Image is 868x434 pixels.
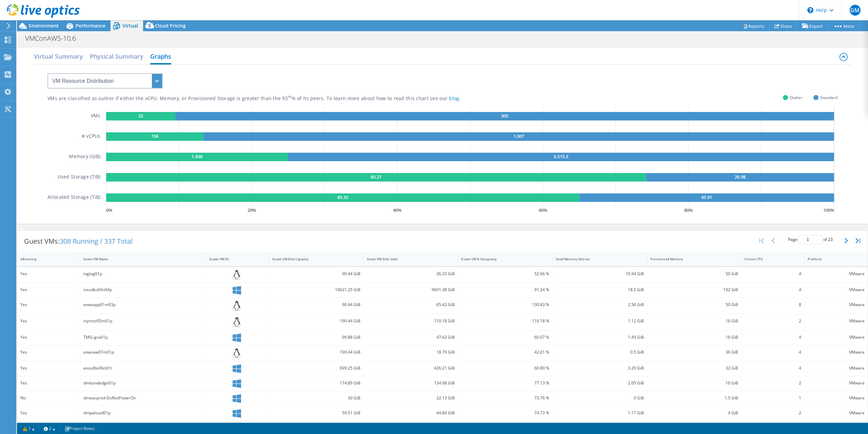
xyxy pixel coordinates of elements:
div: dmpalouid01p [83,409,203,417]
div: exwsapp01m03p [83,301,203,308]
div: 130.83 % [461,301,549,308]
text: 60.27 [371,174,381,180]
div: VMware [808,334,865,341]
div: 2.05 GiB [556,379,644,387]
div: 2.56 GiB [556,301,644,308]
span: Page of [788,235,833,244]
span: Performance [76,22,105,29]
div: 1.49 GiB [556,334,644,341]
a: Share [769,21,797,31]
div: 3.29 GiB [556,364,644,372]
div: 65.42 GiB [367,301,455,308]
div: Yes [20,348,77,356]
div: 4 GiB [650,409,738,417]
div: Virtual CPU [745,257,793,261]
text: 1,836 [192,153,202,159]
div: 60.89 % [461,364,549,372]
div: 74.73 % [461,409,549,417]
div: 50 GiB [650,270,738,278]
div: exwsaw07m01p [83,348,203,356]
div: 699.25 GiB [272,364,360,372]
span: Cloud Pricing [155,22,186,29]
div: VMware [808,348,865,356]
div: 110.18 GiB [367,317,455,325]
div: Guest VM Disk Capacity [272,257,352,261]
div: inssdbs04n04p [83,286,203,294]
a: Reports [737,21,770,31]
div: VMware [808,394,865,402]
div: 91.24 % [461,286,549,294]
div: VMware [808,409,865,417]
div: 16 GiB [650,379,738,387]
div: 77.13 % [461,379,549,387]
div: Yes [20,317,77,325]
text: 1,007 [513,133,524,139]
div: 10621.25 GiB [272,286,360,294]
text: 32 [138,113,143,119]
div: Used Memory (Active) [556,257,636,261]
svg: GaugeChartPercentageAxisTexta [106,207,837,213]
span: GM [850,5,861,16]
div: 18.79 GiB [367,348,455,356]
svg: \n [807,7,813,13]
div: VMware [808,317,865,325]
div: VMware [808,301,865,308]
div: exssdbs06n01t [83,364,203,372]
h2: Virtual Summary [34,50,83,63]
div: Yes [20,301,77,308]
text: 305 [501,113,508,119]
div: 2 [745,379,801,387]
h2: Graphs [150,50,171,64]
div: 90.44 GiB [272,270,360,278]
div: 2 [745,409,801,417]
div: VMware [808,379,865,387]
div: Guest VM Disk Used [367,257,447,261]
text: 20 % [248,207,256,213]
div: 2 [745,317,801,325]
span: Virtual [122,22,138,29]
div: 192 GiB [650,286,738,294]
span: 23 [828,237,833,242]
span: Standard [820,94,837,101]
div: IsRunning [20,257,69,261]
text: 5,515.5 [554,153,568,159]
div: 1.5 GiB [650,394,738,402]
div: 1.17 GiB [556,409,644,417]
div: 99.88 GiB [272,334,360,341]
div: 32 GiB [650,364,738,372]
div: 4 [745,270,801,278]
div: 9691.38 GiB [367,286,455,294]
div: 8 [745,301,801,308]
a: 1 [18,424,39,433]
h5: Allocated Storage (TiB) [47,193,100,202]
h1: VMConAWS-10.6 [22,35,86,42]
div: dmeasprod-DoNotPowerOn [83,394,203,402]
span: Environment [29,22,59,29]
input: jump to page [798,235,822,244]
text: 60 % [538,207,547,213]
div: 4 [745,348,801,356]
div: 110.18 % [461,317,549,325]
div: Yes [20,334,77,341]
div: 26.33 GiB [367,270,455,278]
div: 1.12 GiB [556,317,644,325]
a: Export [797,21,828,31]
text: 20.98 [734,174,745,180]
div: Yes [20,286,77,294]
text: 45.91 [701,194,712,200]
h2: Physical Summary [90,50,143,63]
div: 30 GiB [272,394,360,402]
div: VMware [808,286,865,294]
a: blog [449,95,459,101]
h5: Memory (GiB) [69,153,100,161]
div: dmbondedge01p [83,379,203,387]
div: 73.76 % [461,394,549,402]
div: 60.07 % [461,334,549,341]
text: 0 % [106,207,112,213]
div: 4 [745,334,801,341]
div: Provisioned Memory [650,257,730,261]
a: More [828,21,860,31]
span: Outlier [790,94,803,101]
text: 80 % [684,207,693,213]
div: 16 GiB [650,317,738,325]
